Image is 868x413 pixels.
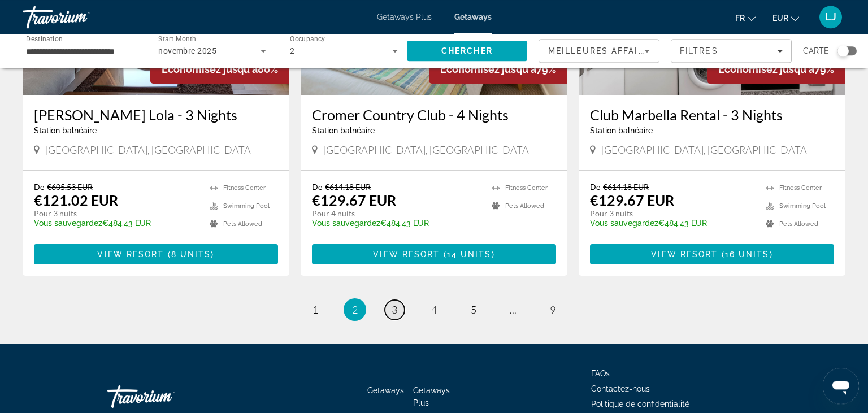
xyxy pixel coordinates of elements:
span: 2 [290,46,294,55]
span: [GEOGRAPHIC_DATA], [GEOGRAPHIC_DATA] [323,144,532,156]
p: €129.67 EUR [590,192,674,208]
span: Swimming Pool [779,202,826,210]
span: Occupancy [290,35,325,43]
span: Station balnéaire [312,126,375,135]
span: Fitness Center [779,184,822,192]
span: 2 [352,303,358,316]
iframe: Bouton de lancement de la fenêtre de messagerie [823,368,859,404]
span: Économisez jusqu'à [162,63,258,75]
span: LJ [825,11,836,23]
span: Station balnéaire [590,126,653,135]
span: Fitness Center [223,184,266,192]
span: [GEOGRAPHIC_DATA], [GEOGRAPHIC_DATA] [45,144,254,156]
span: Vous sauvegardez [312,219,380,228]
a: [PERSON_NAME] Lola - 3 Nights [34,106,278,123]
button: Change language [735,10,756,26]
span: €605.53 EUR [47,182,93,192]
div: 79% [429,55,567,84]
span: View Resort [97,250,164,259]
a: Getaways Plus [377,12,432,21]
div: 79% [707,55,845,84]
span: 4 [431,303,437,316]
a: Getaways Plus [413,386,450,407]
button: View Resort(14 units) [312,244,556,264]
span: Destination [26,34,63,42]
p: €484.43 EUR [312,219,480,228]
span: ( ) [164,250,215,259]
span: Pets Allowed [505,202,544,210]
p: Pour 3 nuits [34,208,198,219]
span: Swimming Pool [223,202,270,210]
span: De [34,182,44,192]
p: €129.67 EUR [312,192,396,208]
p: €484.43 EUR [590,219,754,228]
p: €121.02 EUR [34,192,118,208]
span: €614.18 EUR [325,182,371,192]
span: 14 units [447,250,492,259]
a: Getaways [367,386,404,395]
span: Fitness Center [505,184,548,192]
span: Carte [803,43,829,59]
p: Pour 4 nuits [312,208,480,219]
span: €614.18 EUR [603,182,649,192]
span: Filtres [680,46,718,55]
a: Cromer Country Club - 4 Nights [312,106,556,123]
div: 80% [150,55,289,84]
button: Search [407,41,527,61]
span: View Resort [373,250,440,259]
button: View Resort(16 units) [590,244,834,264]
button: Change currency [772,10,799,26]
span: FAQs [591,369,610,378]
span: Chercher [441,46,493,55]
span: 5 [471,303,476,316]
span: De [312,182,322,192]
span: View Resort [651,250,718,259]
span: fr [735,14,745,23]
span: 16 units [725,250,770,259]
span: Économisez jusqu'à [440,63,536,75]
span: ( ) [718,250,772,259]
mat-select: Sort by [548,44,650,58]
p: €484.43 EUR [34,219,198,228]
button: User Menu [816,5,845,29]
button: View Resort(8 units) [34,244,278,264]
span: Vous sauvegardez [590,219,658,228]
span: [GEOGRAPHIC_DATA], [GEOGRAPHIC_DATA] [601,144,810,156]
span: novembre 2025 [158,46,216,55]
span: 8 units [171,250,211,259]
span: Start Month [158,35,196,43]
span: Pets Allowed [779,220,818,228]
button: Filters [671,39,792,63]
a: Travorium [23,2,136,32]
a: Contactez-nous [591,384,650,393]
nav: Pagination [23,298,845,321]
p: Pour 3 nuits [590,208,754,219]
span: Meilleures affaires [548,46,657,55]
span: 3 [392,303,397,316]
span: Vous sauvegardez [34,219,102,228]
a: Club Marbella Rental - 3 Nights [590,106,834,123]
span: Station balnéaire [34,126,97,135]
a: Getaways [454,12,492,21]
span: Pets Allowed [223,220,262,228]
span: 1 [313,303,318,316]
span: De [590,182,600,192]
span: 9 [550,303,555,316]
a: Politique de confidentialité [591,399,689,408]
span: ( ) [440,250,494,259]
span: ... [510,303,517,316]
span: EUR [772,14,788,23]
input: Select destination [26,45,134,58]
